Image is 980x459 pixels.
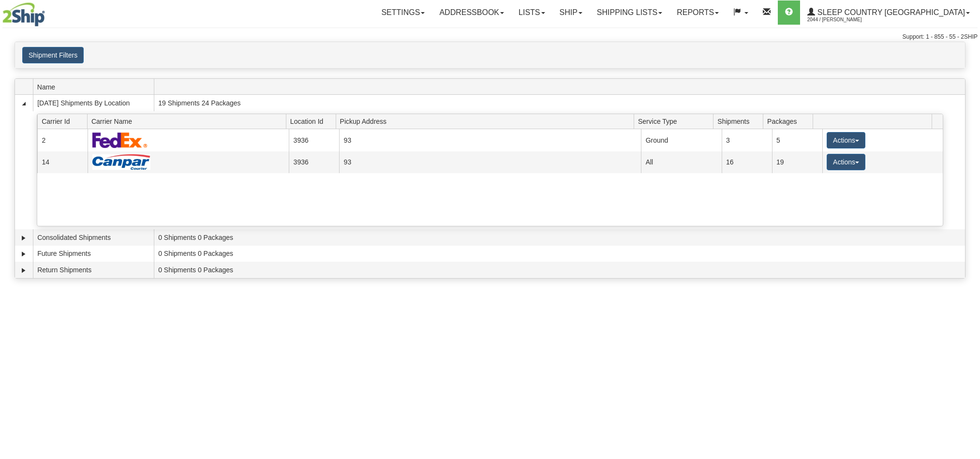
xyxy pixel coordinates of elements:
[22,47,84,63] button: Shipment Filters
[511,0,552,25] a: Lists
[37,151,88,173] td: 14
[42,114,87,129] span: Carrier Id
[767,114,813,129] span: Packages
[37,129,88,151] td: 2
[590,0,669,25] a: Shipping lists
[33,262,154,278] td: Return Shipments
[638,114,713,129] span: Service Type
[669,0,726,25] a: Reports
[641,151,721,173] td: All
[154,246,965,262] td: 0 Shipments 0 Packages
[339,129,641,151] td: 93
[374,0,432,25] a: Settings
[19,266,29,275] a: Expand
[340,114,634,129] span: Pickup Address
[92,154,150,170] img: Canpar
[552,0,590,25] a: Ship
[772,129,822,151] td: 5
[827,132,865,148] button: Actions
[432,0,511,25] a: Addressbook
[722,129,772,151] td: 3
[33,246,154,262] td: Future Shipments
[958,180,979,279] iframe: chat widget
[2,33,978,41] div: Support: 1 - 855 - 55 - 2SHIP
[154,95,965,111] td: 19 Shipments 24 Packages
[827,154,865,170] button: Actions
[289,129,339,151] td: 3936
[91,114,286,129] span: Carrier Name
[772,151,822,173] td: 19
[290,114,336,129] span: Location Id
[2,2,45,27] img: logo2044.jpg
[807,15,880,25] span: 2044 / [PERSON_NAME]
[33,229,154,246] td: Consolidated Shipments
[289,151,339,173] td: 3936
[33,95,154,111] td: [DATE] Shipments By Location
[37,79,154,94] span: Name
[717,114,763,129] span: Shipments
[800,0,977,25] a: Sleep Country [GEOGRAPHIC_DATA] 2044 / [PERSON_NAME]
[92,132,148,148] img: FedEx
[19,233,29,243] a: Expand
[19,249,29,259] a: Expand
[641,129,721,151] td: Ground
[154,262,965,278] td: 0 Shipments 0 Packages
[339,151,641,173] td: 93
[722,151,772,173] td: 16
[19,99,29,108] a: Collapse
[154,229,965,246] td: 0 Shipments 0 Packages
[815,8,965,16] span: Sleep Country [GEOGRAPHIC_DATA]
